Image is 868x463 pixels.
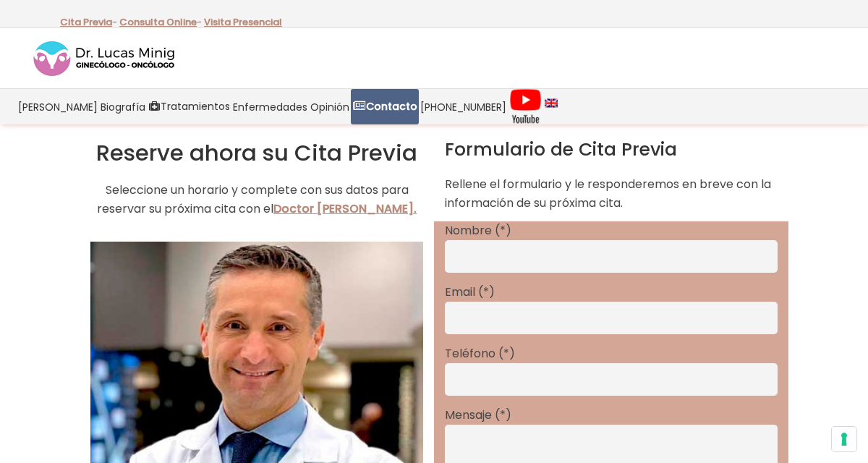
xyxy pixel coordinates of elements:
p: Nombre (*) [445,221,778,240]
a: Opinión [309,89,351,124]
a: Visita Presencial [204,15,282,29]
p: Seleccione un horario y complete con sus datos para reservar su próxima cita con el [90,181,423,218]
a: Cita Previa [60,15,112,29]
a: Biografía [99,89,147,124]
a: Videos Youtube Ginecología [508,89,543,124]
p: Email (*) [445,283,778,302]
p: Rellene el formulario y le responderemos en breve con la información de su próxima cita. [445,175,778,213]
a: Enfermedades [231,89,309,124]
img: Videos Youtube Ginecología [509,88,542,124]
p: Mensaje (*) [445,406,778,425]
button: Sus preferencias de consentimiento para tecnologías de seguimiento [832,427,856,451]
a: Doctor [PERSON_NAME]. [273,200,417,217]
p: - [119,13,202,32]
span: Opinión [310,98,349,115]
span: Tratamientos [161,98,230,115]
a: [PERSON_NAME] [17,89,99,124]
span: Biografía [101,98,145,115]
strong: Contacto [366,99,417,114]
a: language english [543,89,559,124]
img: language english [545,98,558,107]
a: Contacto [351,89,419,124]
p: - [60,13,117,32]
h1: Reserve ahora su Cita Previa [90,139,423,166]
span: [PHONE_NUMBER] [420,98,506,115]
p: Teléfono (*) [445,344,778,363]
span: Enfermedades [233,98,307,115]
span: [PERSON_NAME] [18,98,98,115]
a: Consulta Online [119,15,197,29]
h2: Formulario de Cita Previa [445,139,778,161]
a: Tratamientos [147,89,231,124]
a: [PHONE_NUMBER] [419,89,508,124]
